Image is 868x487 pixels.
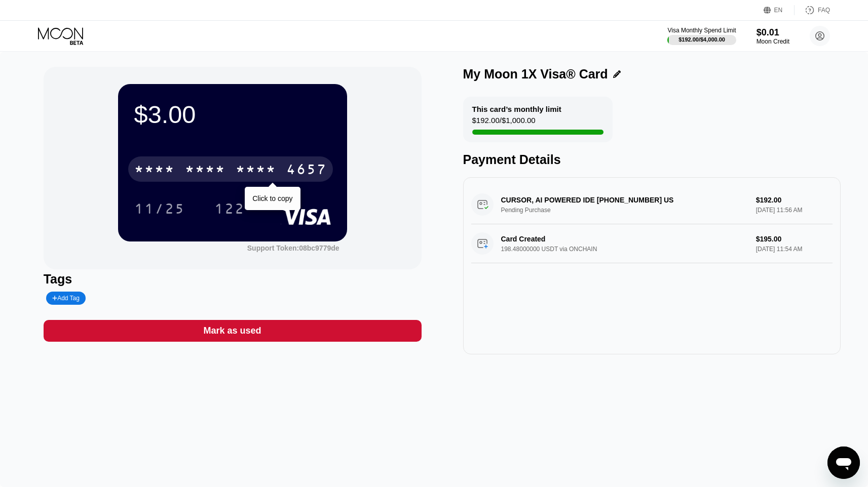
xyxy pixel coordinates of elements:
[46,292,86,305] div: Add Tag
[764,5,795,15] div: EN
[207,196,252,221] div: 122
[286,163,327,179] div: 4657
[134,100,331,129] div: $3.00
[134,202,185,218] div: 11/25
[252,194,292,202] div: Click to copy
[757,27,789,45] div: $0.01Moon Credit
[757,38,789,45] div: Moon Credit
[247,244,339,252] div: Support Token: 08bc9779de
[678,36,725,43] div: $192.00 / $4,000.00
[667,27,736,45] div: Visa Monthly Spend Limit$192.00/$4,000.00
[818,7,830,14] div: FAQ
[472,105,561,113] div: This card’s monthly limit
[757,27,789,38] div: $0.01
[127,196,193,221] div: 11/25
[44,320,422,342] div: Mark as used
[774,7,783,14] div: EN
[247,244,339,252] div: Support Token:08bc9779de
[52,295,80,302] div: Add Tag
[795,5,830,15] div: FAQ
[204,325,261,337] div: Mark as used
[463,67,608,82] div: My Moon 1X Visa® Card
[667,27,736,34] div: Visa Monthly Spend Limit
[44,272,422,287] div: Tags
[827,447,860,479] iframe: Button to launch messaging window
[472,116,536,130] div: $192.00 / $1,000.00
[214,202,245,218] div: 122
[463,152,841,167] div: Payment Details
